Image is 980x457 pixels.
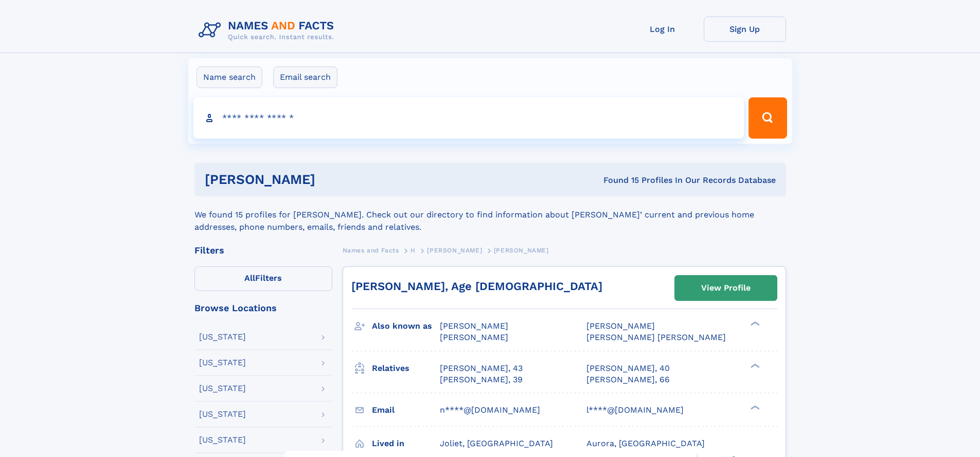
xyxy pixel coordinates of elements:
div: We found 15 profiles for [PERSON_NAME]. Check out our directory to find information about [PERSON... [194,196,786,233]
div: Browse Locations [194,303,332,313]
div: [US_STATE] [199,410,246,418]
div: ❯ [748,362,760,369]
div: ❯ [748,404,760,411]
a: [PERSON_NAME], 40 [586,363,670,374]
span: H [411,247,416,254]
div: Found 15 Profiles In Our Records Database [459,175,776,186]
span: All [244,273,255,283]
h3: Email [372,401,440,419]
span: [PERSON_NAME] [440,332,508,342]
div: ❯ [748,320,760,327]
a: View Profile [675,276,777,300]
a: Sign Up [704,16,786,42]
span: [PERSON_NAME] [440,321,508,331]
span: [PERSON_NAME] [PERSON_NAME] [586,332,726,342]
span: Aurora, [GEOGRAPHIC_DATA] [586,438,705,448]
button: Search Button [749,97,787,139]
h3: Relatives [372,360,440,377]
label: Filters [194,266,332,291]
h1: [PERSON_NAME] [205,173,459,186]
span: [PERSON_NAME] [427,247,482,254]
div: [US_STATE] [199,384,246,393]
a: [PERSON_NAME], 39 [440,374,523,385]
img: Logo Names and Facts [194,16,343,44]
label: Email search [273,66,337,88]
input: search input [193,97,744,139]
a: Log In [621,16,704,42]
div: [US_STATE] [199,359,246,367]
span: Joliet, [GEOGRAPHIC_DATA] [440,438,553,448]
div: View Profile [701,276,751,300]
div: [US_STATE] [199,436,246,444]
h3: Also known as [372,317,440,335]
label: Name search [197,66,262,88]
a: H [411,244,416,257]
a: [PERSON_NAME] [427,244,482,257]
div: [US_STATE] [199,333,246,341]
div: Filters [194,246,332,255]
a: [PERSON_NAME], Age [DEMOGRAPHIC_DATA] [351,280,602,293]
span: [PERSON_NAME] [494,247,549,254]
h3: Lived in [372,435,440,452]
span: [PERSON_NAME] [586,321,655,331]
a: [PERSON_NAME], 66 [586,374,670,385]
a: Names and Facts [343,244,399,257]
a: [PERSON_NAME], 43 [440,363,523,374]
